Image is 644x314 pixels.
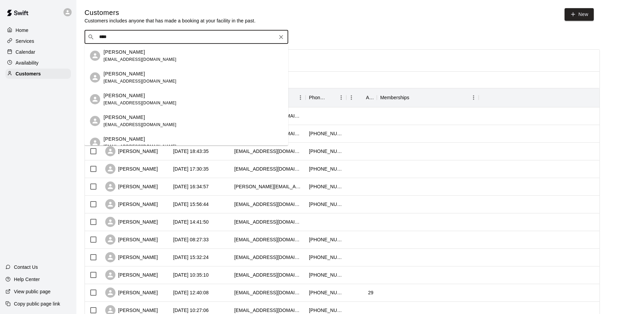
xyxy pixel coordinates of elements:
[234,307,302,314] div: ashleyhpetersen@gmail.com
[14,276,40,283] p: Help Center
[309,165,343,172] div: +14154972525
[5,58,71,68] a: Availability
[173,254,209,261] div: 2025-08-17 15:32:24
[234,219,302,225] div: kathichiu@comcast.net
[105,199,158,209] div: [PERSON_NAME]
[309,236,343,243] div: +14152693009
[309,183,343,190] div: +13104226564
[234,201,302,208] div: chelseabrose@gmail.com
[409,93,419,102] button: Sort
[173,183,209,190] div: 2025-08-19 16:34:57
[85,8,256,17] h5: Customers
[105,146,158,156] div: [PERSON_NAME]
[5,47,71,57] a: Calendar
[105,287,158,298] div: [PERSON_NAME]
[14,300,60,307] p: Copy public page link
[90,94,100,104] div: Justine Waldman
[85,17,256,24] p: Customers includes anyone that has made a booking at your facility in the past.
[346,88,377,107] div: Age
[276,32,286,42] button: Clear
[380,88,409,107] div: Memberships
[16,59,39,66] p: Availability
[234,236,302,243] div: andrewvincentward@gmail.com
[104,79,177,84] span: [EMAIL_ADDRESS][DOMAIN_NAME]
[173,165,209,172] div: 2025-08-19 17:30:35
[105,181,158,192] div: [PERSON_NAME]
[565,8,594,21] a: New
[16,38,34,45] p: Services
[234,148,302,155] div: jimcegelnik@gmail.com
[104,114,145,121] p: [PERSON_NAME]
[16,70,41,77] p: Customers
[14,264,38,271] p: Contact Us
[5,25,71,35] a: Home
[336,92,346,103] button: Menu
[468,92,479,103] button: Menu
[105,252,158,262] div: [PERSON_NAME]
[90,72,100,83] div: Mason Waldorf
[234,289,302,296] div: kaitlyn.dent@yahoo.com
[90,138,100,148] div: Jack von Waldburg
[16,27,29,34] p: Home
[309,148,343,155] div: +14155005579
[104,57,177,62] span: [EMAIL_ADDRESS][DOMAIN_NAME]
[173,307,209,314] div: 2025-08-16 10:27:06
[90,116,100,126] div: Triston Walden
[234,165,302,172] div: jhoeveler@yeb.com
[104,49,145,56] p: [PERSON_NAME]
[173,289,209,296] div: 2025-08-16 12:40:08
[105,164,158,174] div: [PERSON_NAME]
[309,272,343,278] div: +14153099100
[173,219,209,225] div: 2025-08-19 14:41:50
[104,70,145,77] p: [PERSON_NAME]
[377,88,479,107] div: Memberships
[173,236,209,243] div: 2025-08-18 08:27:33
[295,92,306,103] button: Menu
[173,201,209,208] div: 2025-08-19 15:56:44
[104,92,145,99] p: [PERSON_NAME]
[234,254,302,261] div: heatherprice1008@gmail.com
[234,272,302,278] div: barash3@gmail.com
[306,88,346,107] div: Phone Number
[90,51,100,61] div: narada walden
[105,234,158,245] div: [PERSON_NAME]
[173,272,209,278] div: 2025-08-17 10:35:10
[16,49,35,55] p: Calendar
[14,288,51,295] p: View public page
[309,254,343,261] div: +19258994766
[173,148,209,155] div: 2025-08-19 18:43:35
[356,93,366,102] button: Sort
[5,36,71,46] a: Services
[104,122,177,127] span: [EMAIL_ADDRESS][DOMAIN_NAME]
[105,217,158,227] div: [PERSON_NAME]
[104,101,177,105] span: [EMAIL_ADDRESS][DOMAIN_NAME]
[104,144,177,149] span: [EMAIL_ADDRESS][DOMAIN_NAME]
[368,289,373,296] div: 29
[327,93,336,102] button: Sort
[309,130,343,137] div: +12063886313
[366,88,373,107] div: Age
[105,270,158,280] div: [PERSON_NAME]
[346,92,356,103] button: Menu
[309,201,343,208] div: +13143132205
[85,30,288,44] div: Search customers by name or email
[104,136,145,143] p: [PERSON_NAME]
[5,69,71,79] a: Customers
[309,307,343,314] div: +14155306636
[309,88,327,107] div: Phone Number
[234,183,302,190] div: katie.paige@gmail.com
[309,289,343,296] div: +14085005813
[231,88,306,107] div: Email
